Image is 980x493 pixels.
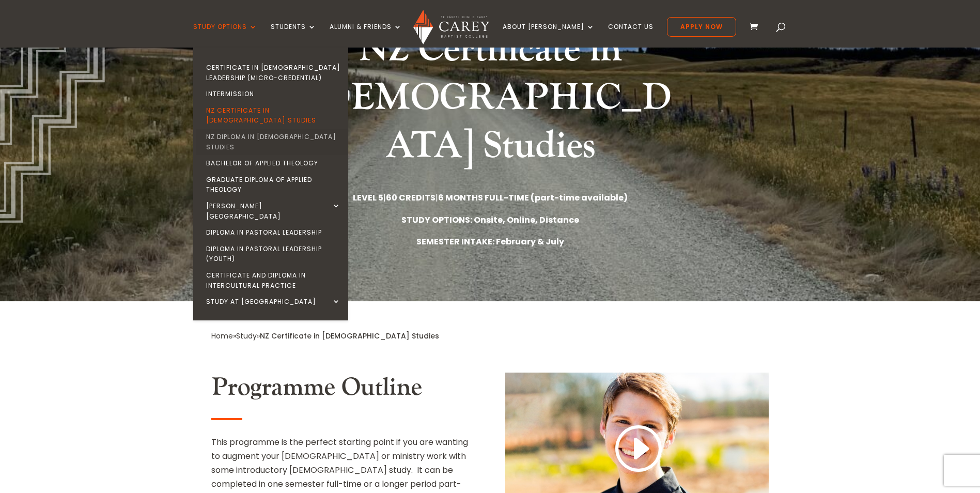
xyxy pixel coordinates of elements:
[386,192,435,204] strong: 60 CREDITS
[413,10,489,44] img: Carey Baptist College
[416,236,564,248] strong: SEMESTER INTAKE: February & July
[196,294,351,310] a: Study at [GEOGRAPHIC_DATA]
[196,86,351,102] a: Intermission
[211,373,475,408] h2: Programme Outline
[211,331,233,341] a: Home
[196,59,351,86] a: Certificate in [DEMOGRAPHIC_DATA] Leadership (Micro-credential)
[196,224,351,241] a: Diploma in Pastoral Leadership
[196,198,351,224] a: [PERSON_NAME][GEOGRAPHIC_DATA]
[196,155,351,172] a: Bachelor of Applied Theology
[271,23,316,48] a: Students
[667,17,736,37] a: Apply Now
[353,192,383,204] strong: LEVEL 5
[196,267,351,294] a: Certificate and Diploma in Intercultural Practice
[196,241,351,267] a: Diploma in Pastoral Leadership (Youth)
[193,23,257,48] a: Study Options
[236,331,257,341] a: Study
[503,23,595,48] a: About [PERSON_NAME]
[297,25,684,176] h1: NZ Certificate in [DEMOGRAPHIC_DATA] Studies
[330,23,402,48] a: Alumni & Friends
[196,172,351,198] a: Graduate Diploma of Applied Theology
[196,102,351,129] a: NZ Certificate in [DEMOGRAPHIC_DATA] Studies
[211,191,769,205] p: | |
[211,331,439,341] span: » »
[260,331,439,341] span: NZ Certificate in [DEMOGRAPHIC_DATA] Studies
[196,129,351,155] a: NZ Diploma in [DEMOGRAPHIC_DATA] Studies
[438,192,628,204] strong: 6 MONTHS FULL-TIME (part-time available)
[401,214,579,226] strong: STUDY OPTIONS: Onsite, Online, Distance
[608,23,654,48] a: Contact Us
